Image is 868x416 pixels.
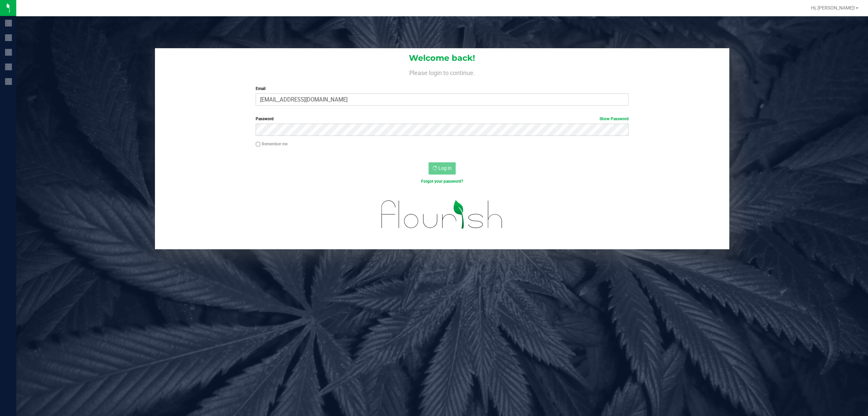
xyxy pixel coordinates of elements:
span: Log In [438,165,452,171]
label: Email [256,86,629,92]
h4: Please login to continue. [155,68,730,76]
span: Password [256,116,274,121]
span: Hi, [PERSON_NAME]! [811,5,855,11]
a: Show Password [599,116,629,121]
a: Forgot your password? [421,179,463,184]
input: Remember me [256,142,260,147]
img: flourish_logo.svg [370,192,514,238]
button: Log In [429,162,456,175]
h1: Welcome back! [155,54,730,62]
label: Remember me [256,141,288,147]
